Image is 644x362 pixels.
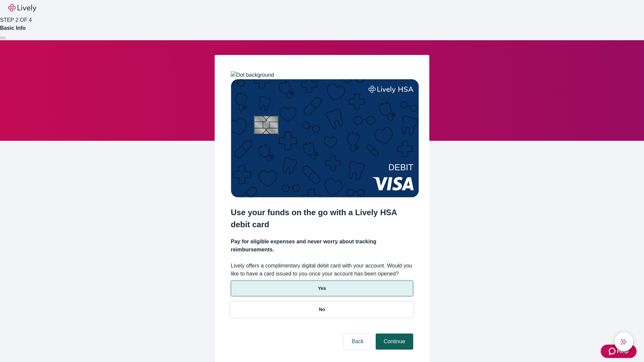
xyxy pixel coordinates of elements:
button: Zendesk support iconHelp [601,345,637,358]
p: No [319,306,325,313]
img: Lively [8,4,36,12]
svg: Lively AI Assistant [621,339,627,345]
label: Lively offers a complimentary digital debit card with your account. Would you like to have a card... [231,262,413,278]
button: chat [614,333,633,351]
span: Help [617,347,629,355]
h4: Pay for eligible expenses and never worry about tracking reimbursements. [231,238,413,254]
svg: Zendesk support icon [609,347,617,355]
img: Debit card [231,79,419,197]
button: Continue [376,334,413,350]
button: Yes [231,281,413,296]
button: Back [343,334,372,350]
img: Dot background [231,71,274,79]
button: No [231,302,413,317]
p: Yes [318,285,326,292]
h2: Use your funds on the go with a Lively HSA debit card [231,206,413,231]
